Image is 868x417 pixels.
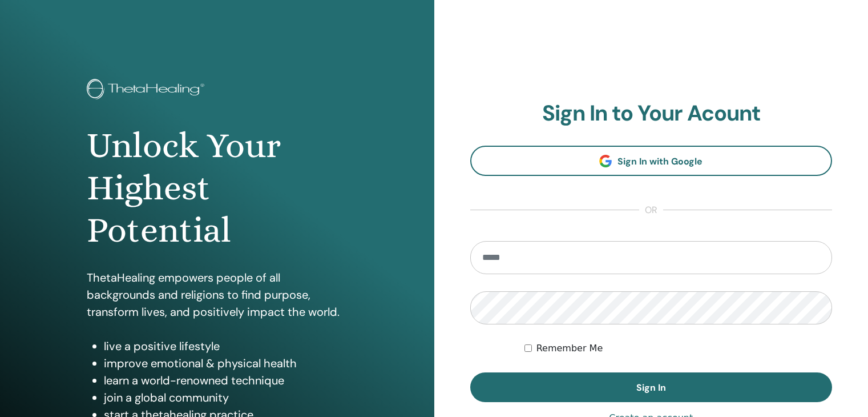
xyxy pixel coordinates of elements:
li: improve emotional & physical health [104,355,348,372]
div: Keep me authenticated indefinitely or until I manually logout [524,342,832,355]
a: Sign In with Google [470,146,833,176]
span: or [639,203,663,217]
button: Sign In [470,372,833,402]
h2: Sign In to Your Acount [470,101,833,127]
h1: Unlock Your Highest Potential [87,125,348,252]
label: Remember Me [536,342,603,355]
p: ThetaHealing empowers people of all backgrounds and religions to find purpose, transform lives, a... [87,269,348,320]
li: join a global community [104,389,348,406]
span: Sign In with Google [617,155,703,167]
li: live a positive lifestyle [104,338,348,355]
span: Sign In [636,382,666,394]
li: learn a world-renowned technique [104,372,348,389]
